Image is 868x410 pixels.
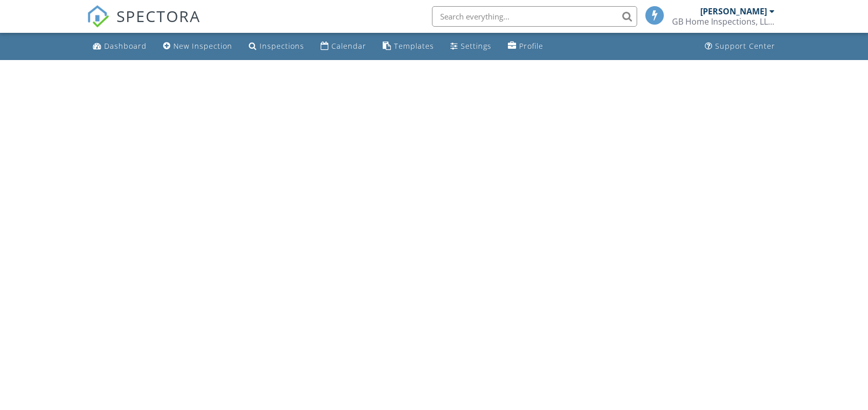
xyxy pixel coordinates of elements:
[87,5,109,28] img: The Best Home Inspection Software - Spectora
[173,41,232,51] div: New Inspection
[104,41,147,51] div: Dashboard
[159,37,236,56] a: New Inspection
[116,5,201,27] span: SPECTORA
[461,41,491,51] div: Settings
[89,37,151,56] a: Dashboard
[245,37,308,56] a: Inspections
[504,37,547,56] a: Profile
[519,41,543,51] div: Profile
[317,37,370,56] a: Calendar
[700,6,767,16] div: [PERSON_NAME]
[446,37,496,56] a: Settings
[394,41,434,51] div: Templates
[715,41,775,51] div: Support Center
[87,14,201,35] a: SPECTORA
[701,37,779,56] a: Support Center
[260,41,304,51] div: Inspections
[432,6,637,27] input: Search everything...
[379,37,438,56] a: Templates
[672,16,775,27] div: GB Home Inspections, LLC.
[331,41,366,51] div: Calendar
